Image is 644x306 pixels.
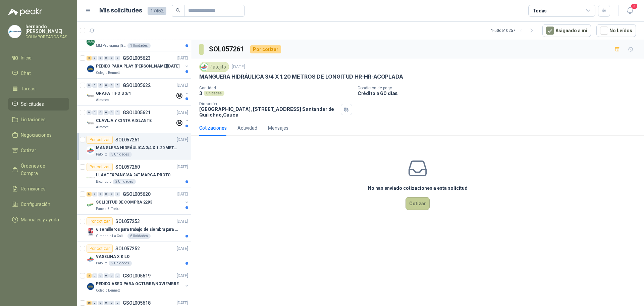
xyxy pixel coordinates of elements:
[177,218,188,225] p: [DATE]
[98,83,103,88] div: 0
[77,133,191,160] a: Por cotizarSOL057261[DATE] Company LogoMANGUERA HIDRÁULICA 3/4 X 1.20 METROS DE LONGITUD HR-HR-AC...
[177,82,188,89] p: [DATE]
[533,7,547,14] div: Todas
[96,97,109,103] p: Almatec
[232,64,245,70] p: [DATE]
[21,116,46,123] span: Licitaciones
[177,191,188,198] p: [DATE]
[96,90,131,97] p: GRAPA TIPO U 3/4
[98,192,103,196] div: 0
[8,213,69,226] a: Manuales y ayuda
[115,83,120,88] div: 0
[148,7,166,15] span: 17452
[87,272,190,293] a: 2 0 0 0 0 0 GSOL005619[DATE] Company LogoPEDIDO ASEO PARA OCTUBRE/NOVIEMBREColegio Bennett
[99,6,142,15] h1: Mis solicitudes
[8,8,42,16] img: Logo peakr
[77,160,191,187] a: Por cotizarSOL057260[DATE] Company LogoLLAVE EXPANSIVA 24¨ MARCA PROTOBiocirculo2 Unidades
[123,192,151,196] p: GSOL005620
[177,273,188,279] p: [DATE]
[96,199,152,206] p: SOLICITUD DE COMPRA 2293
[96,145,179,151] p: MANGUERA HIDRÁULICA 3/4 X 1.20 METROS DE LONGITUD HR-HR-ACOPLADA
[21,100,44,108] span: Solicitudes
[109,273,114,278] div: 0
[96,63,179,70] p: PEDIDO PARA PLAY [PERSON_NAME][DATE]
[87,282,95,291] img: Company Logo
[199,86,352,90] p: Cantidad
[92,56,97,60] div: 0
[199,124,227,132] div: Cotizaciones
[115,110,120,115] div: 0
[96,152,107,157] p: Patojito
[491,25,537,36] div: 1 - 50 de 10257
[127,43,151,48] div: 1 Unidades
[96,288,120,293] p: Colegio Bennett
[596,24,636,37] button: No Leídos
[177,55,188,61] p: [DATE]
[96,281,179,287] p: PEDIDO ASEO PARA OCTUBRE/NOVIEMBRE
[96,261,107,266] p: Patojito
[237,124,257,132] div: Actividad
[199,101,338,106] p: Dirección
[358,86,641,90] p: Condición de pago
[98,301,103,305] div: 0
[104,83,109,88] div: 0
[96,118,152,124] p: CLAVIJA Y CINTA AISLANTE
[21,147,36,154] span: Cotizar
[104,301,109,305] div: 0
[87,192,92,196] div: 6
[87,81,190,103] a: 0 0 0 0 0 0 GSOL005622[DATE] Company LogoGRAPA TIPO U 3/4Almatec
[21,201,50,208] span: Configuración
[406,197,430,210] button: Cotizar
[87,163,113,171] div: Por cotizar
[115,301,120,305] div: 0
[109,56,114,60] div: 0
[115,219,140,224] p: SOL057253
[87,38,95,46] img: Company Logo
[8,82,69,95] a: Tareas
[25,24,69,34] p: hernando [PERSON_NAME]
[92,110,97,115] div: 0
[21,131,52,139] span: Negociaciones
[87,65,95,73] img: Company Logo
[8,129,69,141] a: Negociaciones
[109,301,114,305] div: 0
[8,182,69,195] a: Remisiones
[268,124,288,132] div: Mensajes
[87,92,95,100] img: Company Logo
[87,83,92,88] div: 0
[87,190,190,212] a: 6 0 0 0 0 0 GSOL005620[DATE] Company LogoSOLICITUD DE COMPRA 2293Panela El Trébol
[21,85,36,92] span: Tareas
[87,136,113,144] div: Por cotizar
[109,83,114,88] div: 0
[21,54,32,61] span: Inicio
[123,83,151,88] p: GSOL005622
[96,70,120,76] p: Colegio Bennett
[8,144,69,157] a: Cotizar
[115,192,120,196] div: 0
[87,201,95,209] img: Company Logo
[87,273,92,278] div: 2
[92,273,97,278] div: 0
[104,110,109,115] div: 0
[87,119,95,127] img: Company Logo
[358,90,641,96] p: Crédito a 60 días
[123,301,151,305] p: GSOL005618
[21,162,63,177] span: Órdenes de Compra
[8,51,69,64] a: Inicio
[104,192,109,196] div: 0
[123,56,151,60] p: GSOL005623
[87,56,92,60] div: 2
[98,273,103,278] div: 0
[96,254,130,260] p: VASELINA X KILO
[8,98,69,111] a: Solicitudes
[115,137,140,142] p: SOL057261
[8,160,69,180] a: Órdenes de Compra
[209,44,245,54] h3: SOL057261
[177,137,188,143] p: [DATE]
[542,24,591,37] button: Asignado a mi
[96,179,111,184] p: Biocirculo
[624,5,636,17] button: 3
[8,113,69,126] a: Licitaciones
[123,273,151,278] p: GSOL005619
[115,273,120,278] div: 0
